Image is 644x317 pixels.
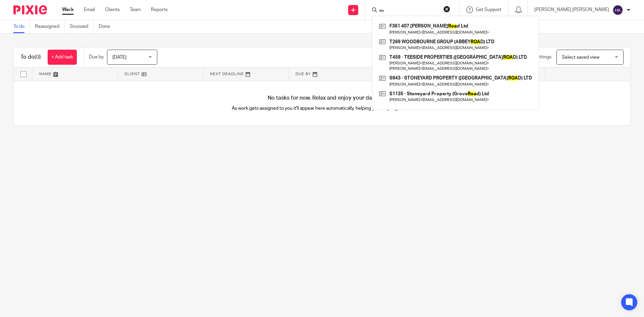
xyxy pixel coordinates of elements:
span: (0) [35,54,41,60]
p: As work gets assigned to you it'll appear here automatically, helping you stay organised. [168,105,476,112]
span: [DATE] [112,55,126,60]
span: Get Support [476,7,501,12]
a: Team [130,6,141,13]
img: Pixie [13,5,47,14]
h4: No tasks for now. Relax and enjoy your day! [14,95,630,102]
a: Reassigned [35,20,65,33]
input: Search [379,8,439,14]
a: Done [99,20,115,33]
a: To do [13,20,30,33]
a: Work [62,6,74,13]
a: + Add task [48,50,77,65]
a: Reports [151,6,168,13]
img: svg%3E [612,5,623,15]
p: [PERSON_NAME] [PERSON_NAME] [534,6,609,13]
span: Select saved view [562,55,599,60]
a: Email [84,6,95,13]
a: Clients [105,6,120,13]
p: Due by [89,54,104,60]
a: Snoozed [70,20,94,33]
h1: To do [20,54,41,61]
button: Clear [443,6,450,12]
